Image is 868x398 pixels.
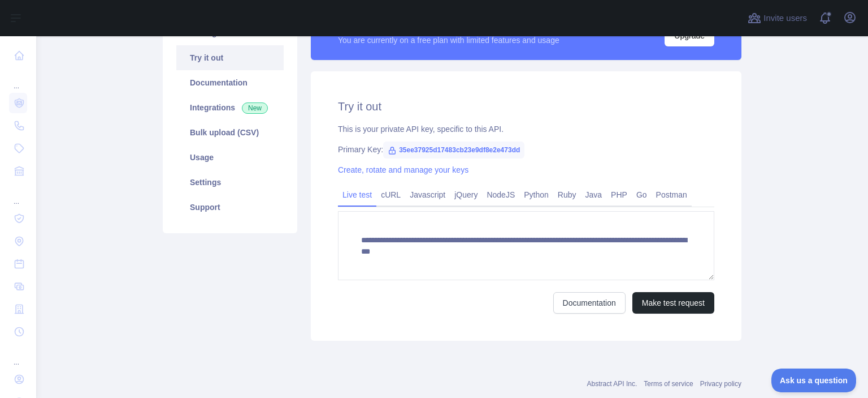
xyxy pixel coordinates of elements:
a: Terms of service [644,380,693,388]
div: ... [9,344,27,367]
a: Documentation [176,70,284,95]
h2: Try it out [338,99,714,114]
button: Invite users [745,9,809,27]
a: Java [581,186,607,204]
div: This is your private API key, specific to this API. [338,123,714,135]
a: Create, rotate and manage your keys [338,165,468,174]
a: Abstract API Inc. [587,380,637,388]
a: Live test [338,186,376,204]
a: Settings [176,170,284,195]
a: PHP [606,186,632,204]
a: Documentation [553,292,626,314]
a: Privacy policy [700,380,741,388]
a: Bulk upload (CSV) [176,120,284,145]
a: Ruby [553,186,581,204]
a: Try it out [176,45,284,70]
div: ... [9,68,27,91]
a: Python [519,186,553,204]
a: Javascript [405,186,450,204]
a: Go [632,186,652,204]
span: New [242,102,268,114]
a: NodeJS [482,186,519,204]
span: Invite users [763,12,807,25]
a: Usage [176,145,284,170]
a: cURL [376,186,405,204]
div: Primary Key: [338,144,714,155]
span: 35ee37925d17483cb23e9df8e2e473dd [383,142,524,159]
a: Postman [652,186,692,204]
div: ... [9,183,27,206]
a: jQuery [450,186,482,204]
a: Integrations New [176,95,284,120]
a: Support [176,195,284,220]
iframe: Toggle Customer Support [771,369,857,392]
button: Make test request [632,292,714,314]
div: You are currently on a free plan with limited features and usage [338,35,559,46]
